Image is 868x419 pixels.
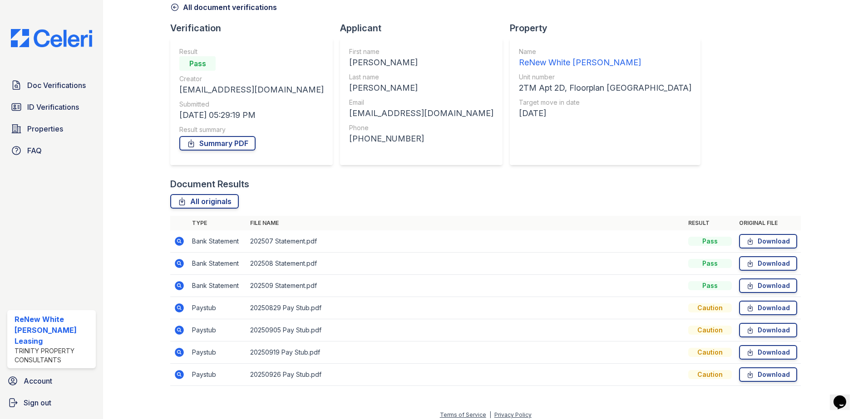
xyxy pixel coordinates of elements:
td: Paystub [188,297,247,319]
div: Caution [688,348,732,357]
div: First name [349,47,493,56]
div: | [489,411,491,418]
div: Target move in date [519,98,691,107]
div: ReNew White [PERSON_NAME] [519,56,691,69]
a: Download [739,234,797,248]
th: Type [188,216,247,230]
div: Creator [179,74,324,83]
div: [PERSON_NAME] [349,82,493,94]
td: 20250829 Pay Stub.pdf [247,297,685,319]
div: [DATE] [519,107,691,120]
div: Caution [688,370,732,379]
td: Paystub [188,319,247,341]
div: Result summary [179,125,324,134]
div: Phone [349,123,493,132]
div: Name [519,47,691,56]
div: Verification [170,22,340,34]
div: Last name [349,73,493,82]
div: Applicant [340,22,510,34]
div: Pass [688,281,732,290]
td: Paystub [188,341,247,364]
span: Doc Verifications [27,80,86,91]
a: Account [4,372,99,390]
td: Paystub [188,364,247,386]
img: CE_Logo_Blue-a8612792a0a2168367f1c8372b55b34899dd931a85d93a1a3d3e32e68fde9ad4.png [4,29,99,47]
span: Sign out [24,397,51,408]
div: Submitted [179,100,324,109]
td: 202509 Statement.pdf [247,275,685,297]
div: ReNew White [PERSON_NAME] Leasing [15,314,92,346]
a: Sign out [4,394,99,412]
div: Trinity Property Consultants [15,346,92,365]
td: 20250919 Pay Stub.pdf [247,341,685,364]
span: Properties [27,123,63,134]
div: Pass [688,237,732,246]
td: 202507 Statement.pdf [247,230,685,253]
div: 2TM Apt 2D, Floorplan [GEOGRAPHIC_DATA] [519,82,691,94]
td: 202508 Statement.pdf [247,253,685,275]
a: ID Verifications [7,98,96,116]
span: Account [24,375,52,386]
div: [PHONE_NUMBER] [349,132,493,145]
a: Name ReNew White [PERSON_NAME] [519,47,691,69]
div: Pass [179,56,216,71]
a: Download [739,256,797,271]
div: Document Results [170,178,249,190]
a: All originals [170,194,239,209]
span: ID Verifications [27,102,79,112]
div: Caution [688,303,732,312]
a: All document verifications [170,2,277,13]
div: [PERSON_NAME] [349,56,493,69]
th: Original file [735,216,801,230]
a: FAQ [7,141,96,160]
a: Download [739,278,797,293]
div: [EMAIL_ADDRESS][DOMAIN_NAME] [349,107,493,120]
td: 20250926 Pay Stub.pdf [247,364,685,386]
div: [DATE] 05:29:19 PM [179,109,324,122]
a: Download [739,345,797,360]
a: Terms of Service [440,411,486,418]
div: Unit number [519,73,691,82]
td: Bank Statement [188,275,247,297]
div: Property [510,22,708,34]
a: Privacy Policy [494,411,532,418]
iframe: chat widget [830,383,859,410]
a: Summary PDF [179,136,256,151]
a: Download [739,323,797,337]
td: 20250905 Pay Stub.pdf [247,319,685,341]
span: FAQ [27,145,42,156]
a: Doc Verifications [7,76,96,94]
th: File name [247,216,685,230]
th: Result [685,216,735,230]
div: Caution [688,326,732,335]
a: Properties [7,120,96,138]
a: Download [739,301,797,315]
td: Bank Statement [188,230,247,253]
div: [EMAIL_ADDRESS][DOMAIN_NAME] [179,83,324,96]
td: Bank Statement [188,253,247,275]
a: Download [739,367,797,382]
div: Pass [688,259,732,268]
div: Result [179,47,324,56]
div: Email [349,98,493,107]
